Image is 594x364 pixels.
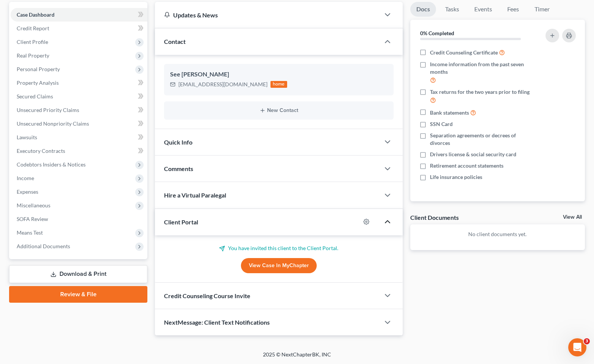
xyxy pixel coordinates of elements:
button: New Contact [170,107,388,114]
span: Tax returns for the two years prior to filing [430,88,530,96]
a: Events [468,2,498,17]
span: Real Property [17,52,49,59]
span: Hire a Virtual Paralegal [164,191,226,199]
span: Life insurance policies [430,173,482,181]
a: Timer [528,2,556,17]
span: Unsecured Priority Claims [17,107,79,113]
span: Property Analysis [17,79,59,86]
span: Lawsuits [17,134,37,140]
p: No client documents yet. [416,230,579,238]
div: [EMAIL_ADDRESS][DOMAIN_NAME] [178,81,267,88]
span: Retirement account statements [430,162,503,170]
a: Download & Print [9,265,147,283]
a: Tasks [439,2,465,17]
a: Case Dashboard [11,8,147,22]
a: View All [563,215,582,220]
span: Bank statements [430,109,469,117]
span: Contact [164,38,186,45]
a: Docs [410,2,436,17]
span: Income [17,175,34,181]
a: Review & File [9,286,147,303]
span: Executory Contracts [17,148,65,154]
span: Codebtors Insiders & Notices [17,161,86,168]
a: Executory Contracts [11,144,147,158]
div: home [270,81,287,88]
div: See [PERSON_NAME] [170,70,388,79]
span: SOFA Review [17,216,48,222]
span: Drivers license & social security card [430,151,516,158]
p: You have invited this client to the Client Portal. [164,244,394,252]
a: View Case in MyChapter [241,258,317,273]
a: SOFA Review [11,212,147,226]
span: Expenses [17,188,38,195]
span: Credit Counseling Certificate [430,49,498,56]
a: Credit Report [11,22,147,35]
span: Miscellaneous [17,202,50,208]
span: 3 [584,338,590,344]
span: Comments [164,165,193,172]
div: Client Documents [410,213,459,221]
span: Means Test [17,229,43,236]
span: NextMessage: Client Text Notifications [164,319,270,326]
span: Credit Report [17,25,49,31]
span: Unsecured Nonpriority Claims [17,120,89,127]
a: Fees [501,2,525,17]
div: Updates & News [164,11,371,19]
a: Lawsuits [11,131,147,144]
span: Income information from the past seven months [430,61,535,76]
span: Personal Property [17,66,60,72]
span: Credit Counseling Course Invite [164,292,250,299]
iframe: Intercom live chat [568,338,586,356]
span: SSN Card [430,120,453,128]
a: Unsecured Nonpriority Claims [11,117,147,131]
a: Property Analysis [11,76,147,90]
strong: 0% Completed [420,30,454,36]
span: Secured Claims [17,93,53,100]
span: Quick Info [164,138,192,146]
a: Unsecured Priority Claims [11,103,147,117]
span: Additional Documents [17,243,70,249]
span: Separation agreements or decrees of divorces [430,132,535,147]
span: Client Profile [17,39,48,45]
span: Case Dashboard [17,11,55,18]
span: Client Portal [164,218,198,226]
a: Secured Claims [11,90,147,103]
